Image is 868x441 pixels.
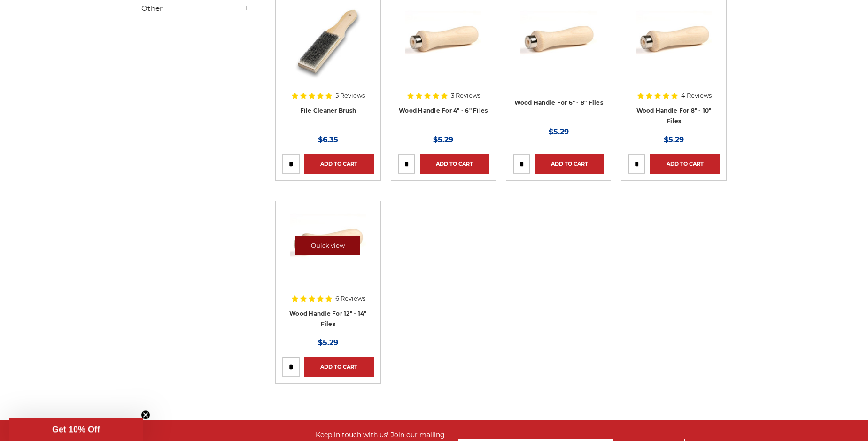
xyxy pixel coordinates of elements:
[664,135,684,144] span: $5.29
[304,154,373,174] a: Add to Cart
[318,338,338,347] span: $5.29
[535,154,604,174] a: Add to Cart
[636,5,712,80] img: File Handle
[514,99,603,106] a: Wood Handle For 6" - 8" Files
[141,3,250,14] h5: Other
[433,135,453,144] span: $5.29
[290,208,366,283] img: File Handle
[549,127,569,136] span: $5.29
[282,208,373,299] a: File Handle
[451,93,480,99] span: 3 Reviews
[304,357,373,377] a: Add to Cart
[9,418,143,441] div: Get 10% OffClose teaser
[420,154,489,174] a: Add to Cart
[335,93,365,99] span: 5 Reviews
[282,5,373,96] a: Metal File Tool Cleaning Brush
[399,107,488,114] a: Wood Handle For 4" - 6" Files
[628,5,719,96] a: File Handle
[289,310,366,328] a: Wood Handle For 12" - 14" Files
[292,5,364,80] img: Metal File Tool Cleaning Brush
[520,5,597,80] img: File Handle
[335,295,365,302] span: 6 Reviews
[141,410,150,419] button: Close teaser
[52,425,100,434] span: Get 10% Off
[513,5,604,96] a: File Handle
[398,5,489,96] a: File Handle
[405,5,481,80] img: File Handle
[681,93,712,99] span: 4 Reviews
[650,154,719,174] a: Add to Cart
[295,236,360,255] a: Quick view
[300,107,356,114] a: File Cleaner Brush
[318,135,338,144] span: $6.35
[636,107,712,125] a: Wood Handle For 8" - 10" Files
